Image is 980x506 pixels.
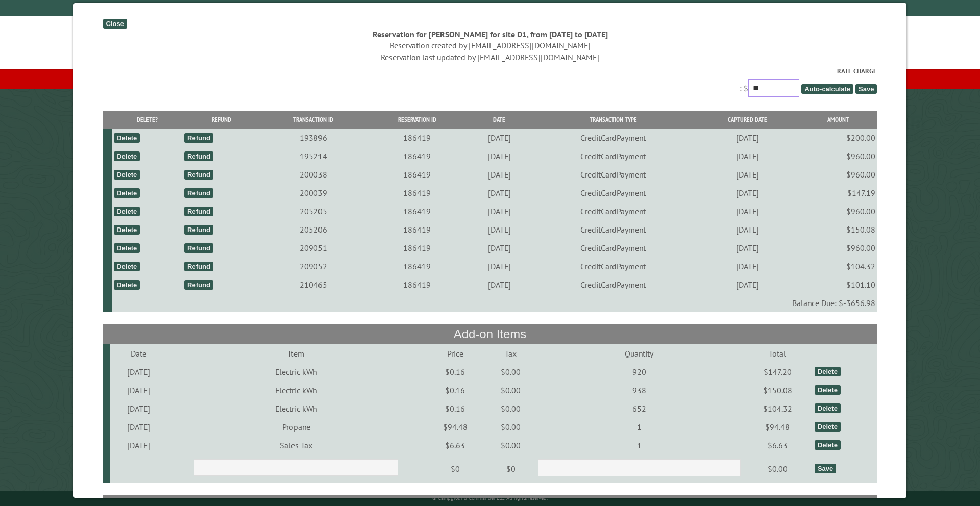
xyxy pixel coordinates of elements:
[366,202,468,220] td: 186419
[485,436,536,454] td: $0.00
[815,385,841,395] div: Delete
[112,294,877,312] td: Balance Due: $-3656.98
[110,436,167,454] td: [DATE]
[184,188,213,198] div: Refund
[531,239,696,257] td: CreditCardPayment
[167,344,425,363] td: Item
[114,207,140,216] div: Delete
[696,147,799,165] td: [DATE]
[531,165,696,184] td: CreditCardPayment
[260,202,366,220] td: 205205
[468,220,530,239] td: [DATE]
[742,436,813,454] td: $6.63
[742,344,813,363] td: Total
[110,363,167,381] td: [DATE]
[103,66,877,99] div: : $
[696,275,799,294] td: [DATE]
[696,129,799,147] td: [DATE]
[815,403,841,413] div: Delete
[103,29,877,40] div: Reservation for [PERSON_NAME] for site D1, from [DATE] to [DATE]
[696,239,799,257] td: [DATE]
[531,111,696,129] th: Transaction Type
[366,239,468,257] td: 186419
[184,207,213,216] div: Refund
[799,111,877,129] th: Amount
[260,165,366,184] td: 200038
[696,202,799,220] td: [DATE]
[742,454,813,483] td: $0.00
[366,257,468,275] td: 186419
[531,202,696,220] td: CreditCardPayment
[468,202,530,220] td: [DATE]
[167,418,425,436] td: Propane
[468,239,530,257] td: [DATE]
[110,344,167,363] td: Date
[366,184,468,202] td: 186419
[184,280,213,290] div: Refund
[103,40,877,51] div: Reservation created by [EMAIL_ADDRESS][DOMAIN_NAME]
[815,464,836,473] div: Save
[485,399,536,418] td: $0.00
[696,111,799,129] th: Captured Date
[260,239,366,257] td: 209051
[112,111,183,129] th: Delete?
[531,147,696,165] td: CreditCardPayment
[114,280,140,290] div: Delete
[114,243,140,253] div: Delete
[468,129,530,147] td: [DATE]
[696,220,799,239] td: [DATE]
[184,151,213,161] div: Refund
[531,129,696,147] td: CreditCardPayment
[260,220,366,239] td: 205206
[799,129,877,147] td: $200.00
[184,133,213,143] div: Refund
[260,111,366,129] th: Transaction ID
[799,239,877,257] td: $960.00
[468,165,530,184] td: [DATE]
[114,225,140,235] div: Delete
[485,381,536,399] td: $0.00
[799,202,877,220] td: $960.00
[799,147,877,165] td: $960.00
[485,344,536,363] td: Tax
[167,381,425,399] td: Electric kWh
[815,367,841,376] div: Delete
[425,399,485,418] td: $0.16
[742,399,813,418] td: $104.32
[425,381,485,399] td: $0.16
[366,165,468,184] td: 186419
[468,275,530,294] td: [DATE]
[799,165,877,184] td: $960.00
[110,381,167,399] td: [DATE]
[799,184,877,202] td: $147.19
[114,188,140,198] div: Delete
[425,363,485,381] td: $0.16
[167,436,425,454] td: Sales Tax
[260,184,366,202] td: 200039
[260,275,366,294] td: 210465
[425,418,485,436] td: $94.48
[536,381,742,399] td: 938
[260,257,366,275] td: 209052
[696,257,799,275] td: [DATE]
[801,84,853,94] span: Auto-calculate
[184,262,213,271] div: Refund
[167,363,425,381] td: Electric kWh
[366,275,468,294] td: 186419
[799,275,877,294] td: $101.10
[815,422,841,432] div: Delete
[531,220,696,239] td: CreditCardPayment
[432,495,548,501] small: © Campground Commander LLC. All rights reserved.
[742,363,813,381] td: $147.20
[110,418,167,436] td: [DATE]
[260,147,366,165] td: 195214
[468,147,530,165] td: [DATE]
[468,184,530,202] td: [DATE]
[114,133,140,143] div: Delete
[468,111,530,129] th: Date
[184,170,213,180] div: Refund
[425,344,485,363] td: Price
[366,147,468,165] td: 186419
[696,165,799,184] td: [DATE]
[531,184,696,202] td: CreditCardPayment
